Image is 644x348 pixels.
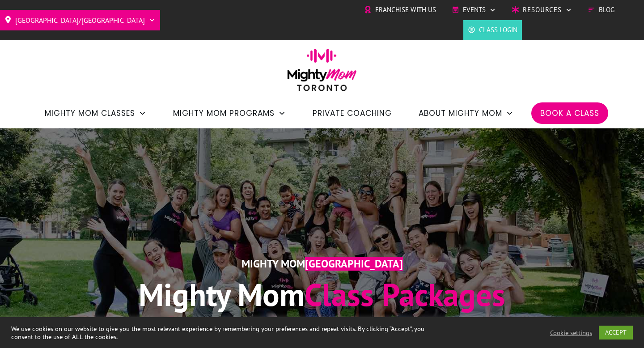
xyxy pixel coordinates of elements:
span: Resources [523,3,562,17]
a: Blog [588,3,614,17]
span: Blog [599,3,614,17]
span: Events [463,3,486,17]
span: Franchise with Us [375,3,436,17]
div: We use cookies on our website to give you the most relevant experience by remembering your prefer... [11,325,446,341]
span: [GEOGRAPHIC_DATA] [305,257,403,271]
span: Mighty Mom [241,257,305,271]
a: Franchise with Us [364,3,436,17]
img: mightymom-logo-toronto [283,49,361,98]
a: Events [452,3,496,17]
a: Class Login [468,23,517,37]
span: Mighty Mom Programs [173,106,275,121]
span: Mighty Mom [139,274,305,314]
a: Private Coaching [313,106,392,121]
h1: Class Packages [63,274,581,315]
span: About Mighty Mom [419,106,502,121]
a: Cookie settings [550,329,592,337]
a: Mighty Mom Programs [173,106,286,121]
span: Mighty Mom Classes [45,106,135,121]
a: Resources [512,3,572,17]
span: Class Login [479,23,517,37]
a: Mighty Mom Classes [45,106,146,121]
a: [GEOGRAPHIC_DATA]/[GEOGRAPHIC_DATA] [4,13,156,27]
a: Book a Class [540,106,599,121]
a: About Mighty Mom [419,106,513,121]
a: ACCEPT [599,326,633,340]
span: [GEOGRAPHIC_DATA]/[GEOGRAPHIC_DATA] [15,13,145,27]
